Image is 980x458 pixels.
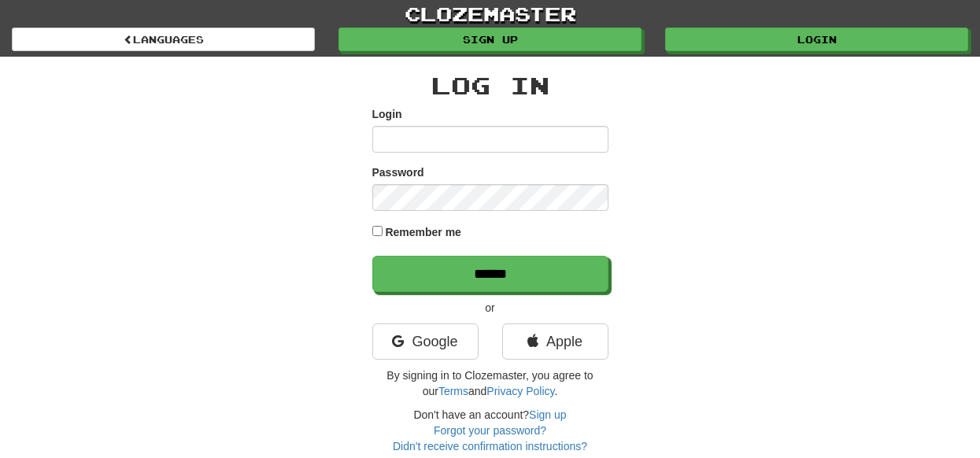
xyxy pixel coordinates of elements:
p: or [372,300,608,316]
a: Privacy Policy [486,385,554,397]
label: Remember me [385,224,461,240]
a: Forgot your password? [434,424,546,437]
h2: Log In [372,72,608,98]
a: Didn't receive confirmation instructions? [393,440,587,452]
a: Apple [502,323,608,360]
label: Password [372,164,424,180]
a: Login [665,28,968,51]
label: Login [372,106,402,122]
a: Sign up [529,408,566,421]
div: Don't have an account? [372,407,608,454]
a: Sign up [338,28,642,51]
p: By signing in to Clozemaster, you agree to our and . [372,368,608,399]
a: Terms [438,385,468,397]
a: Languages [12,28,315,51]
a: Google [372,323,479,360]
